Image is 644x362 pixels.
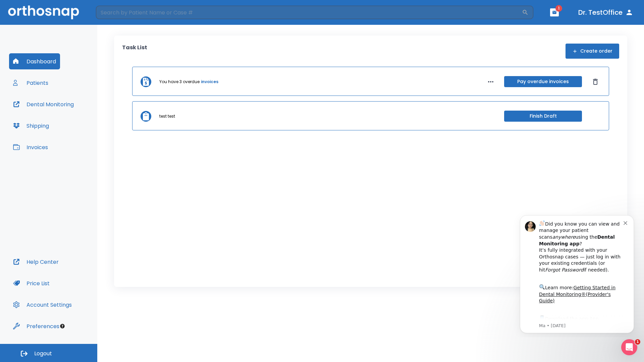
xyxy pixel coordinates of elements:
[621,339,637,355] iframe: Intercom live chat
[510,209,644,337] iframe: Intercom notifications message
[29,105,114,139] div: Download the app: | ​ Let us know if you need help getting started!
[9,318,63,334] button: Preferences
[122,44,147,59] p: Task List
[114,10,119,16] button: Dismiss notification
[566,44,619,59] button: Create order
[9,53,60,69] button: Dashboard
[8,5,79,19] img: Orthosnap
[59,323,65,329] div: Tooltip anchor
[201,79,218,85] a: invoices
[504,111,582,122] button: Finish Draft
[96,6,522,19] input: Search by Patient Name or Case #
[504,76,582,87] button: Pay overdue invoices
[9,96,78,112] button: Dental Monitoring
[635,339,640,345] span: 1
[9,139,52,155] button: Invoices
[555,5,562,12] span: 1
[29,114,114,120] p: Message from Ma, sent 8w ago
[9,297,76,313] button: Account Settings
[159,79,200,85] p: You have 3 overdue
[34,350,52,357] span: Logout
[576,6,636,18] button: Dr. TestOffice
[9,118,53,134] button: Shipping
[590,76,601,87] button: Dismiss
[29,107,89,119] a: App Store
[9,75,52,91] button: Patients
[159,113,175,119] p: test test
[9,254,63,270] button: Help Center
[9,275,54,291] button: Price List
